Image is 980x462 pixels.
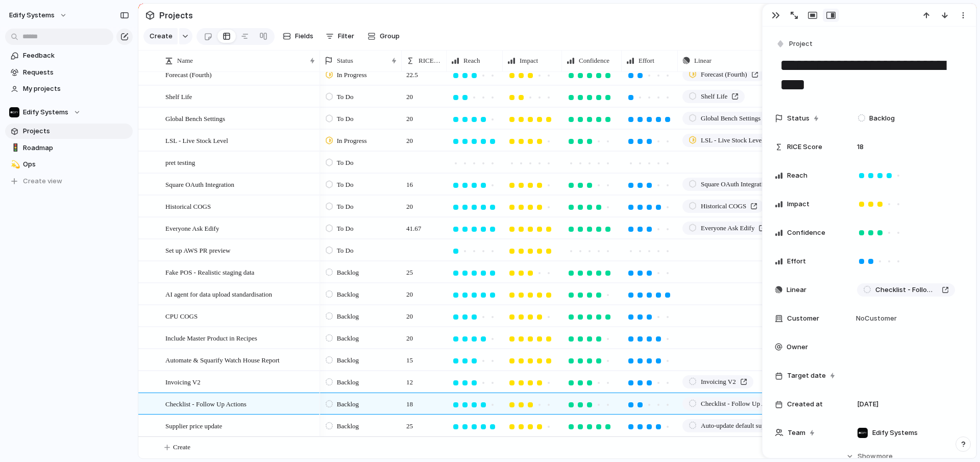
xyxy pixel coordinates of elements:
[787,313,819,324] span: Customer
[5,157,133,172] a: 💫Ops
[165,376,201,387] span: Invoicing V2
[165,332,257,344] span: Include Master Product in Recipes
[165,244,231,256] span: Set up AWS PR preview
[165,68,212,80] span: Forecast (Fourth)
[5,105,133,120] button: Edify Systems
[322,28,358,44] button: Filter
[337,56,353,66] span: Status
[165,134,228,146] span: LSL - Live Stock Level
[279,28,317,44] button: Fields
[701,223,754,233] span: Everyone Ask Edify
[682,397,799,410] a: Checklist - Follow Up Actions
[337,224,354,234] span: To Do
[338,31,354,41] span: Filter
[402,196,417,212] span: 20
[402,394,417,409] span: 18
[682,112,778,125] a: Global Bench Settings
[701,135,764,145] span: LSL - Live Stock Level
[787,342,808,352] span: Owner
[701,113,761,124] span: Global Bench Settings
[402,174,417,190] span: 16
[857,399,878,409] span: [DATE]
[337,311,359,322] span: Backlog
[11,142,18,154] div: 🚦
[337,92,354,102] span: To Do
[787,171,807,181] span: Reach
[701,377,736,387] span: Invoicing V2
[295,31,313,41] span: Fields
[701,201,746,211] span: Historical COGS
[682,178,787,191] a: Square OAuth Integration
[787,113,810,124] span: Status
[337,114,354,124] span: To Do
[787,285,806,295] span: Linear
[787,399,823,409] span: Created at
[23,107,68,117] span: Edify Systems
[402,284,417,300] span: 20
[701,179,770,189] span: Square OAuth Integration
[11,159,18,171] div: 💫
[337,377,359,387] span: Backlog
[463,56,480,66] span: Reach
[5,81,133,96] a: My projects
[787,142,822,152] span: RICE Score
[402,416,417,431] span: 25
[701,69,747,80] span: Forecast (Fourth)
[337,70,367,80] span: In Progress
[402,262,417,278] span: 25
[165,354,280,366] span: Automate & Squarify Watch House Report
[337,355,359,366] span: Backlog
[5,140,133,156] a: 🚦Roadmap
[337,399,359,409] span: Backlog
[165,420,222,431] span: Supplier price update
[165,178,234,190] span: Square OAuth Integration
[150,31,173,41] span: Create
[682,200,764,213] a: Historical COGS
[9,143,19,153] button: 🚦
[5,65,133,80] a: Requests
[337,180,354,190] span: To Do
[402,130,417,146] span: 20
[789,39,813,49] span: Project
[165,90,192,102] span: Shelf Life
[9,159,19,169] button: 💫
[165,266,254,278] span: Fake POS - Realistic staging data
[165,398,247,409] span: Checklist - Follow Up Actions
[701,91,727,102] span: Shelf Life
[402,350,417,366] span: 15
[682,68,765,81] a: Forecast (Fourth)
[23,51,129,61] span: Feedback
[402,306,417,322] span: 20
[682,222,772,235] a: Everyone Ask Edify
[23,67,129,78] span: Requests
[682,375,753,388] a: Invoicing V2
[165,200,211,212] span: Historical COGS
[380,31,400,41] span: Group
[579,56,609,66] span: Confidence
[402,64,422,80] span: 22.5
[857,283,955,297] a: Checklist - Follow Up Actions
[337,268,359,278] span: Backlog
[419,56,442,66] span: RICE Score
[402,86,417,102] span: 20
[165,288,272,300] span: AI agent for data upload standardisation
[337,421,359,431] span: Backlog
[857,451,876,461] span: Show
[165,310,198,322] span: CPU COGS
[402,108,417,124] span: 20
[23,159,129,169] span: Ops
[23,143,129,153] span: Roadmap
[23,176,62,186] span: Create view
[157,6,195,25] span: Projects
[872,428,918,438] span: Edify Systems
[177,56,193,66] span: Name
[639,56,654,66] span: Effort
[5,7,72,23] button: Edify Systems
[143,28,178,44] button: Create
[787,371,826,381] span: Target date
[23,84,129,94] span: My projects
[337,202,354,212] span: To Do
[682,419,815,432] a: Auto-update default supplier pricing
